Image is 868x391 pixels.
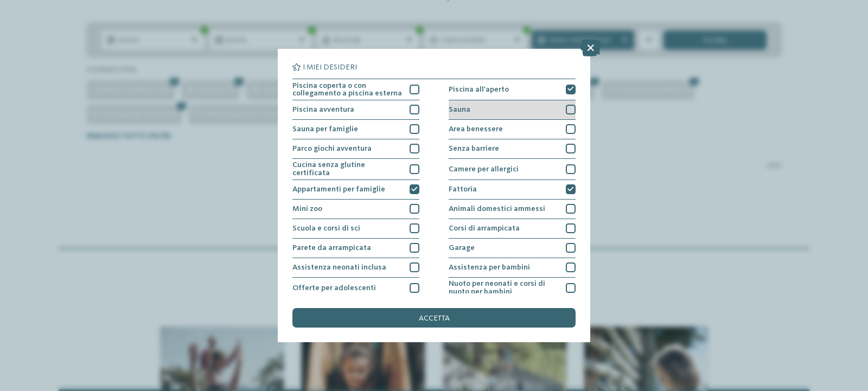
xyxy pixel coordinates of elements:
[292,225,360,232] span: Scuola e corsi di sci
[292,264,386,271] span: Assistenza neonati inclusa
[292,125,358,133] span: Sauna per famiglie
[292,185,385,193] span: Appartamenti per famiglie
[292,106,354,113] span: Piscina avventura
[292,161,403,177] span: Cucina senza glutine certificata
[449,205,545,213] span: Animali domestici ammessi
[292,284,376,292] span: Offerte per adolescenti
[449,86,509,93] span: Piscina all'aperto
[449,225,520,232] span: Corsi di arrampicata
[449,185,477,193] span: Fattoria
[449,280,559,296] span: Nuoto per neonati e corsi di nuoto per bambini
[292,145,372,152] span: Parco giochi avventura
[419,315,450,322] span: accetta
[449,106,470,113] span: Sauna
[303,63,357,71] span: I miei desideri
[449,165,519,173] span: Camere per allergici
[449,125,503,133] span: Area benessere
[449,264,530,271] span: Assistenza per bambini
[449,244,475,252] span: Garage
[292,82,403,98] span: Piscina coperta o con collegamento a piscina esterna
[292,205,322,213] span: Mini zoo
[449,145,499,152] span: Senza barriere
[292,244,371,252] span: Parete da arrampicata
